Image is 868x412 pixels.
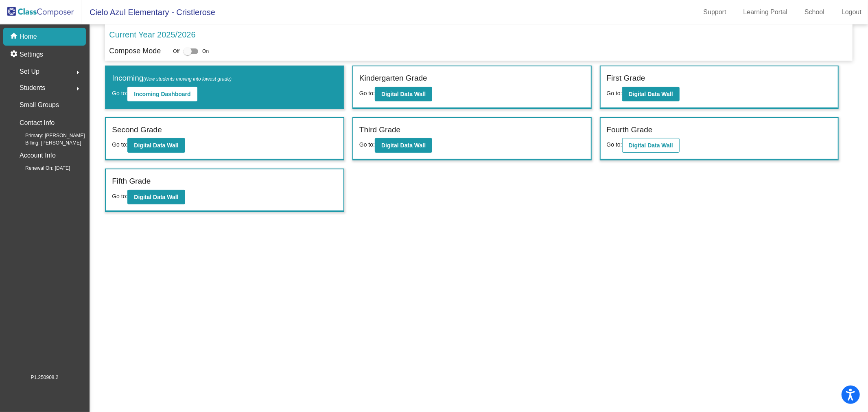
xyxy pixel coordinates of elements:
[73,68,83,77] mat-icon: arrow_right
[359,72,427,84] label: Kindergarten Grade
[607,72,645,84] label: First Grade
[20,82,45,94] span: Students
[359,124,400,136] label: Third Grade
[607,141,622,148] span: Go to:
[20,99,59,111] p: Small Groups
[173,48,179,55] span: Off
[143,76,232,82] span: (New students moving into lowest grade)
[375,87,432,101] button: Digital Data Wall
[359,141,375,148] span: Go to:
[12,164,70,172] span: Renewal On: [DATE]
[10,50,20,59] mat-icon: settings
[112,175,151,187] label: Fifth Grade
[375,138,432,153] button: Digital Data Wall
[607,90,622,96] span: Go to:
[73,84,83,94] mat-icon: arrow_right
[112,141,127,148] span: Go to:
[12,139,81,147] span: Billing: [PERSON_NAME]
[20,150,56,161] p: Account Info
[359,90,375,96] span: Go to:
[127,138,185,153] button: Digital Data Wall
[697,6,733,19] a: Support
[20,66,39,77] span: Set Up
[629,142,673,149] b: Digital Data Wall
[134,142,178,149] b: Digital Data Wall
[10,32,20,42] mat-icon: home
[798,6,831,19] a: School
[607,124,653,136] label: Fourth Grade
[112,72,232,84] label: Incoming
[381,91,426,97] b: Digital Data Wall
[381,142,426,149] b: Digital Data Wall
[737,6,794,19] a: Learning Portal
[622,138,680,153] button: Digital Data Wall
[134,91,190,97] b: Incoming Dashboard
[835,6,868,19] a: Logout
[622,87,680,101] button: Digital Data Wall
[112,124,162,136] label: Second Grade
[127,87,197,101] button: Incoming Dashboard
[112,193,127,199] span: Go to:
[127,190,185,204] button: Digital Data Wall
[112,90,127,96] span: Go to:
[12,132,85,139] span: Primary: [PERSON_NAME]
[20,117,55,129] p: Contact Info
[81,6,215,19] span: Cielo Azul Elementary - Cristlerose
[629,91,673,97] b: Digital Data Wall
[109,46,161,57] p: Compose Mode
[134,194,178,200] b: Digital Data Wall
[20,32,37,42] p: Home
[202,48,209,55] span: On
[20,50,43,59] p: Settings
[109,28,195,41] p: Current Year 2025/2026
